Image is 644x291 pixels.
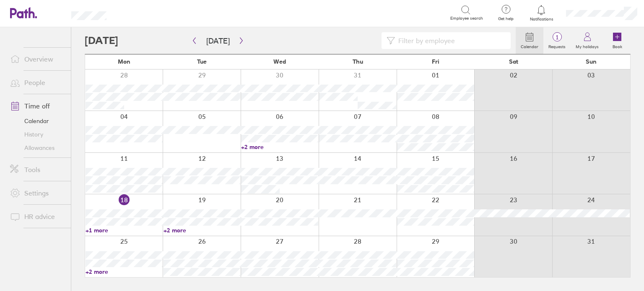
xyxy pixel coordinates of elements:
[3,185,71,201] a: Settings
[528,17,555,22] span: Notifications
[3,208,71,225] a: HR advice
[353,58,363,65] span: Thu
[571,27,604,54] a: My holidays
[516,27,543,54] a: Calendar
[450,16,483,21] span: Employee search
[3,161,71,178] a: Tools
[164,227,241,234] a: +2 more
[509,58,518,65] span: Sat
[571,42,604,49] label: My holidays
[543,27,571,54] a: 1Requests
[492,16,519,21] span: Get help
[3,74,71,91] a: People
[197,58,207,65] span: Tue
[241,143,318,151] a: +2 more
[3,98,71,114] a: Time off
[3,114,71,128] a: Calendar
[528,4,555,22] a: Notifications
[200,34,236,48] button: [DATE]
[3,141,71,155] a: Allowances
[3,51,71,67] a: Overview
[543,42,571,49] label: Requests
[432,58,439,65] span: Fri
[86,227,163,234] a: +1 more
[118,58,130,65] span: Mon
[604,27,631,54] a: Book
[586,58,597,65] span: Sun
[395,33,506,49] input: Filter by employee
[516,42,543,49] label: Calendar
[543,34,571,41] span: 1
[273,58,286,65] span: Wed
[86,268,163,276] a: +2 more
[3,128,71,141] a: History
[608,42,627,49] label: Book
[129,9,151,16] div: Search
